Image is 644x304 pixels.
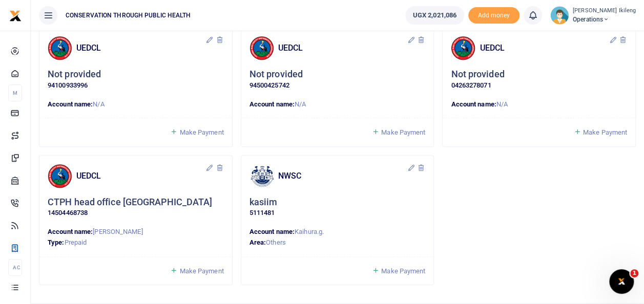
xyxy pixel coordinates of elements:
h4: NWSC [278,170,407,182]
span: N/A [295,100,306,108]
li: Wallet ballance [401,6,468,25]
p: 94100933996 [48,80,224,91]
span: Make Payment [583,128,627,136]
span: N/A [496,100,508,108]
span: Prepaid [65,238,87,246]
span: Make Payment [179,267,223,275]
span: Operations [573,15,636,24]
p: 14504468738 [48,208,224,219]
h4: UEDCL [76,170,205,182]
span: N/A [93,100,104,108]
strong: Account name: [250,100,295,108]
span: 1 [630,269,638,277]
a: Make Payment [170,265,223,277]
a: logo-small logo-large logo-large [9,11,22,19]
div: Click to update [48,197,224,219]
div: Click to update [250,197,426,219]
a: UGX 2,021,086 [405,6,464,25]
div: Click to update [451,69,627,91]
span: Kaihura.g. [295,228,324,235]
a: Make Payment [574,126,627,138]
a: Add money [468,11,520,18]
strong: Account name: [48,100,93,108]
div: Click to update [250,69,426,91]
strong: Account name: [250,228,295,235]
span: [PERSON_NAME] [93,228,142,235]
strong: Type: [48,238,65,246]
li: Toup your wallet [468,7,520,24]
span: Make Payment [381,128,425,136]
h5: Not provided [48,69,101,80]
p: 94500425742 [250,80,426,91]
a: profile-user [PERSON_NAME] Ikileng Operations [550,6,636,25]
h5: CTPH head office [GEOGRAPHIC_DATA] [48,197,212,208]
img: logo-small [9,10,22,22]
li: M [8,84,22,101]
small: [PERSON_NAME] Ikileng [573,7,636,15]
p: 04263278071 [451,80,627,91]
span: UGX 2,021,086 [413,10,456,20]
div: Click to update [48,69,224,91]
span: Make Payment [381,267,425,275]
h4: UEDCL [76,42,205,54]
h5: kasiim [250,197,278,208]
a: Make Payment [372,126,425,138]
span: Others [266,238,286,246]
strong: Area: [250,238,266,246]
img: profile-user [550,6,569,25]
a: Make Payment [372,265,425,277]
span: Add money [468,7,520,24]
h5: Not provided [451,69,504,80]
p: 5111481 [250,208,426,219]
strong: Account name: [451,100,496,108]
iframe: Intercom live chat [609,269,634,294]
h5: Not provided [250,69,303,80]
a: Make Payment [170,126,223,138]
h4: UEDCL [278,42,407,54]
h4: UEDCL [480,42,609,54]
span: Make Payment [179,128,223,136]
span: CONSERVATION THROUGH PUBLIC HEALTH [61,11,195,20]
li: Ac [8,259,22,276]
strong: Account name: [48,228,93,235]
